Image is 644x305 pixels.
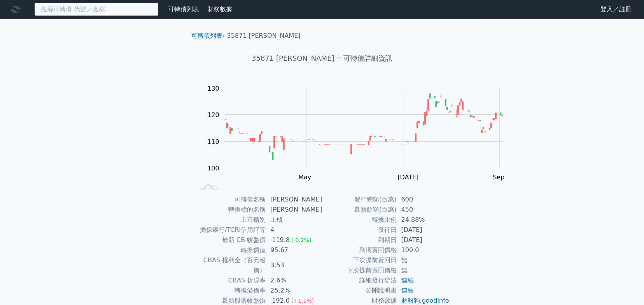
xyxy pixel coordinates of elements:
tspan: May [298,173,311,181]
tspan: Sep [493,173,504,181]
td: 上櫃 [266,215,322,225]
a: 財務數據 [207,5,232,13]
tspan: 130 [207,85,219,92]
td: 3.53 [266,255,322,275]
td: 發行總額(百萬) [322,195,396,205]
td: 下次提前賣回價格 [322,265,396,275]
input: 搜尋可轉債 代號／名稱 [34,3,159,16]
td: 600 [396,195,450,205]
td: [PERSON_NAME] [266,195,322,205]
td: 發行日 [322,225,396,235]
td: 上市櫃別 [194,215,266,225]
tspan: 110 [207,138,219,145]
td: 4 [266,225,322,235]
li: › [191,31,225,40]
td: 450 [396,205,450,215]
td: CBAS 折現率 [194,275,266,286]
a: 連結 [401,287,413,294]
div: 119.8 [270,235,291,245]
td: 無 [396,255,450,265]
td: 詳細發行辦法 [322,275,396,286]
td: 下次提前賣回日 [322,255,396,265]
a: 登入／註冊 [594,3,638,16]
td: 2.6% [266,275,322,286]
a: 連結 [401,277,413,284]
iframe: Chat Widget [605,268,644,305]
span: (+1.1%) [291,298,314,304]
td: [DATE] [396,225,450,235]
g: Chart [203,85,514,181]
td: 最新餘額(百萬) [322,205,396,215]
td: CBAS 權利金（百元報價） [194,255,266,275]
a: 可轉債列表 [168,5,199,13]
h1: 35871 [PERSON_NAME]一 可轉債詳細資訊 [185,53,459,64]
td: 轉換比例 [322,215,396,225]
div: 聊天小工具 [605,268,644,305]
td: 25.2% [266,286,322,296]
td: [PERSON_NAME] [266,205,322,215]
td: 轉換價值 [194,245,266,255]
td: 擔保銀行/TCRI信用評等 [194,225,266,235]
a: 財報狗 [401,297,420,304]
td: 最新 CB 收盤價 [194,235,266,245]
a: 可轉債列表 [191,32,222,39]
td: 24.88% [396,215,450,225]
td: 可轉債名稱 [194,195,266,205]
li: 35871 [PERSON_NAME] [227,31,301,40]
td: 轉換標的名稱 [194,205,266,215]
td: 到期賣回價格 [322,245,396,255]
td: 無 [396,265,450,275]
td: 轉換溢價率 [194,286,266,296]
tspan: [DATE] [397,173,418,181]
span: (-0.2%) [291,237,311,243]
td: 公開說明書 [322,286,396,296]
tspan: 120 [207,111,219,119]
td: [DATE] [396,235,450,245]
a: goodinfo [422,297,449,304]
tspan: 100 [207,165,219,172]
td: 95.67 [266,245,322,255]
td: 到期日 [322,235,396,245]
td: 100.0 [396,245,450,255]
